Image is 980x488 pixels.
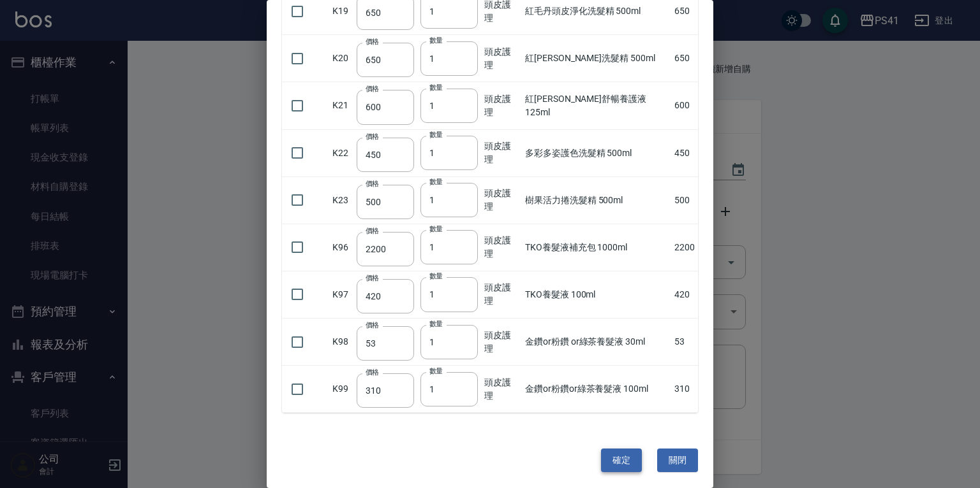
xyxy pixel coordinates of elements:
label: 數量 [429,177,443,187]
label: 數量 [429,366,443,376]
td: 頭皮護理 [481,82,522,129]
td: 頭皮護理 [481,176,522,224]
td: 頭皮護理 [481,129,522,176]
button: 關閉 [657,449,698,472]
label: 價格 [366,320,379,330]
td: TKO養髮液 100ml [522,271,671,318]
td: 紅[PERSON_NAME]洗髮精 500ml [522,35,671,82]
td: 金鑽or粉鑽or綠茶養髮液 100ml [522,366,671,413]
td: K96 [329,224,353,271]
td: 53 [671,319,698,366]
label: 數量 [429,224,443,234]
td: 420 [671,271,698,318]
label: 數量 [429,271,443,281]
button: 確定 [601,449,642,472]
label: 數量 [429,36,443,45]
td: 600 [671,82,698,129]
td: 450 [671,129,698,176]
td: 頭皮護理 [481,366,522,413]
label: 數量 [429,130,443,140]
td: 紅[PERSON_NAME]舒暢養護液 125ml [522,82,671,129]
td: 頭皮護理 [481,35,522,82]
td: 多彩多姿護色洗髮精 500ml [522,129,671,176]
td: 650 [671,35,698,82]
td: K23 [329,176,353,224]
label: 價格 [366,179,379,189]
td: 2200 [671,224,698,271]
td: 310 [671,366,698,413]
td: 500 [671,176,698,224]
label: 價格 [366,132,379,141]
label: 價格 [366,84,379,94]
td: TKO養髮液補充包 1000ml [522,224,671,271]
label: 價格 [366,273,379,283]
label: 價格 [366,226,379,236]
td: K98 [329,319,353,366]
td: K21 [329,82,353,129]
td: K20 [329,35,353,82]
td: K97 [329,271,353,318]
td: 頭皮護理 [481,224,522,271]
td: K99 [329,366,353,413]
label: 數量 [429,319,443,329]
td: 金鑽or粉鑽 or綠茶養髮液 30ml [522,319,671,366]
td: 頭皮護理 [481,319,522,366]
td: 頭皮護理 [481,271,522,318]
label: 價格 [366,368,379,377]
td: K22 [329,129,353,176]
label: 價格 [366,37,379,47]
label: 數量 [429,83,443,92]
td: 樹果活力捲洗髮精 500ml [522,176,671,224]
